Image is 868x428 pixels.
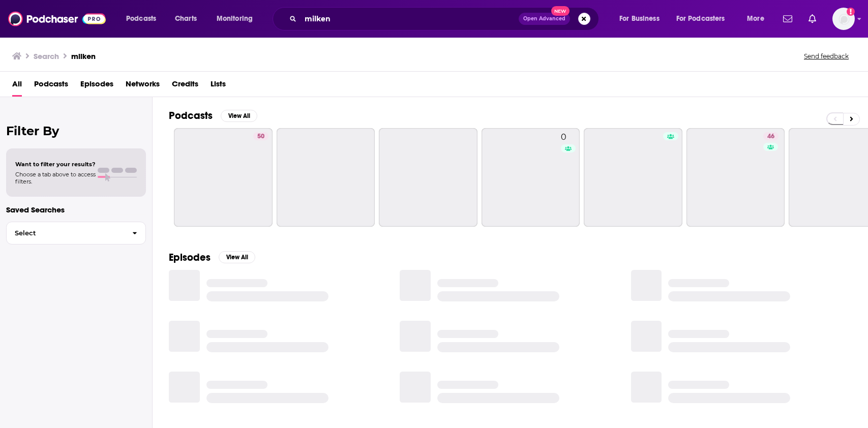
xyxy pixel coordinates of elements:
[523,16,565,21] span: Open Advanced
[6,124,146,138] h2: Filter By
[7,230,124,236] span: Select
[126,12,156,26] span: Podcasts
[8,9,106,28] img: Podchaser - Follow, Share and Rate Podcasts
[71,51,96,61] h3: milken
[221,110,257,122] button: View All
[676,12,725,26] span: For Podcasters
[169,109,257,122] a: PodcastsView All
[6,222,146,244] button: Select
[34,51,59,61] h3: Search
[301,11,519,27] input: Search podcasts, credits, & more...
[747,12,764,26] span: More
[779,10,796,27] a: Show notifications dropdown
[482,128,580,227] a: 0
[561,132,576,223] div: 0
[15,171,96,185] span: Choose a tab above to access filters.
[804,10,820,27] a: Show notifications dropdown
[519,13,570,25] button: Open AdvancedNew
[209,11,266,27] button: open menu
[174,128,273,227] a: 50
[217,12,253,26] span: Monitoring
[740,11,777,27] button: open menu
[119,11,169,27] button: open menu
[172,76,198,97] a: Credits
[686,128,785,227] a: 46
[670,11,740,27] button: open menu
[832,8,855,30] img: User Profile
[832,8,855,30] button: Show profile menu
[169,109,213,122] h2: Podcasts
[211,76,226,97] a: Lists
[551,6,570,16] span: New
[257,132,264,142] span: 50
[126,76,160,97] a: Networks
[763,132,779,140] a: 46
[832,8,855,30] span: Logged in as Morgan16
[847,8,855,16] svg: Add a profile image
[34,76,68,97] a: Podcasts
[168,11,203,27] a: Charts
[619,12,660,26] span: For Business
[175,12,197,26] span: Charts
[169,251,211,264] h2: Episodes
[15,161,96,168] span: Want to filter your results?
[282,7,609,30] div: Search podcasts, credits, & more...
[219,251,255,263] button: View All
[801,52,852,60] button: Send feedback
[253,132,268,140] a: 50
[612,11,672,27] button: open menu
[12,76,22,97] a: All
[80,76,113,97] a: Episodes
[767,132,774,142] span: 46
[6,205,146,215] p: Saved Searches
[169,251,255,264] a: EpisodesView All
